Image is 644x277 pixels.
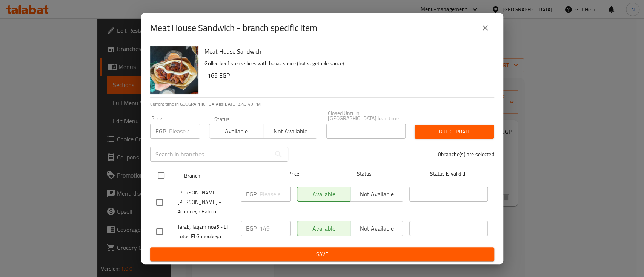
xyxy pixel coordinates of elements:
[177,222,235,241] span: Tarab, Tagammoa5 - El Lotus El Ganoubeya
[325,169,403,179] span: Status
[155,127,166,136] p: EGP
[156,249,488,259] span: Save
[150,247,494,261] button: Save
[209,124,263,139] button: Available
[421,127,488,136] span: Bulk update
[269,169,319,179] span: Price
[263,124,317,139] button: Not available
[266,126,314,137] span: Not available
[177,188,235,216] span: [PERSON_NAME], [PERSON_NAME] - Acamdeya Bahria
[476,19,494,37] button: close
[409,169,488,179] span: Status is valid till
[150,147,271,162] input: Search in branches
[246,224,257,233] p: EGP
[150,101,494,107] p: Current time in [GEOGRAPHIC_DATA] is [DATE] 3:43:40 PM
[150,22,317,34] h2: Meat House Sandwich - branch specific item
[212,126,260,137] span: Available
[246,190,257,199] p: EGP
[438,150,494,158] p: 0 branche(s) are selected
[415,125,494,139] button: Bulk update
[260,187,291,202] input: Please enter price
[204,46,488,57] h6: Meat House Sandwich
[150,46,198,94] img: Meat House Sandwich
[169,124,200,139] input: Please enter price
[260,221,291,236] input: Please enter price
[184,171,263,181] span: Branch
[207,70,488,81] h6: 165 EGP
[204,59,488,68] p: Grilled beef steak slices with bouaz sauce (hot vegetable sauce)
